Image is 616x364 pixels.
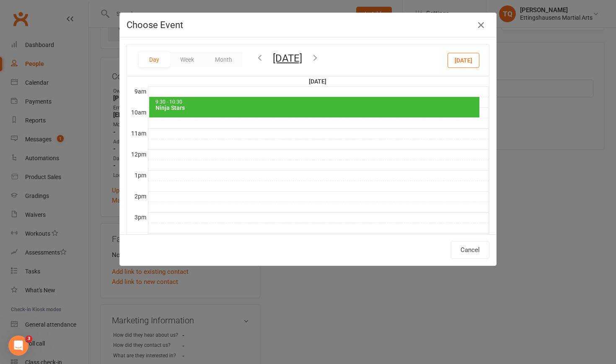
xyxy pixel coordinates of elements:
[127,86,148,97] th: 9am
[127,212,148,223] th: 3pm
[170,52,204,67] button: Week
[451,241,489,259] button: Cancel
[127,149,148,160] th: 12pm
[155,99,478,105] div: 9:30 - 10:30
[474,18,488,32] button: Close
[155,105,478,111] div: Ninja Stars
[139,52,170,67] button: Day
[148,76,489,87] th: [DATE]
[204,52,243,67] button: Month
[127,107,148,118] th: 10am
[127,20,489,30] h4: Choose Event
[127,191,148,202] th: 2pm
[127,233,148,244] th: 4pm
[448,52,479,68] button: [DATE]
[273,52,302,64] button: [DATE]
[127,170,148,181] th: 1pm
[8,335,28,356] iframe: Intercom live chat
[26,335,32,342] span: 3
[127,128,148,139] th: 11am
